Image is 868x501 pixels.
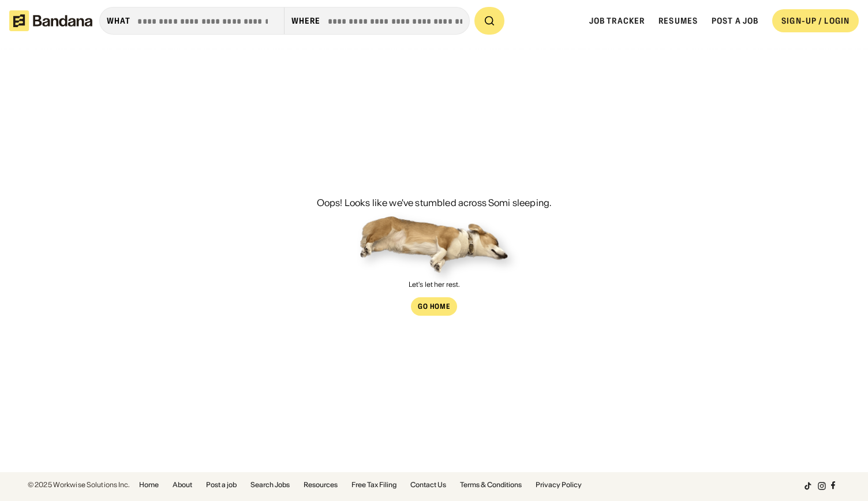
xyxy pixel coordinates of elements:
[589,16,645,26] a: Job Tracker
[317,198,551,207] div: Oops! Looks like we've stumbled across Somi sleeping.
[28,481,130,488] div: © 2025 Workwise Solutions Inc.
[712,16,758,26] a: Post a job
[781,16,850,26] div: SIGN-UP / LOGIN
[139,481,159,488] a: Home
[107,16,130,26] div: what
[206,481,237,488] a: Post a job
[351,481,396,488] a: Free Tax Filing
[9,10,92,31] img: Bandana logotype
[360,216,508,273] img: Somi sleeping
[659,16,698,26] a: Resumes
[291,16,321,26] div: Where
[536,481,582,488] a: Privacy Policy
[409,281,459,288] div: Let's let her rest.
[410,481,446,488] a: Contact Us
[250,481,290,488] a: Search Jobs
[418,303,451,310] div: Go Home
[173,481,192,488] a: About
[304,481,338,488] a: Resources
[460,481,522,488] a: Terms & Conditions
